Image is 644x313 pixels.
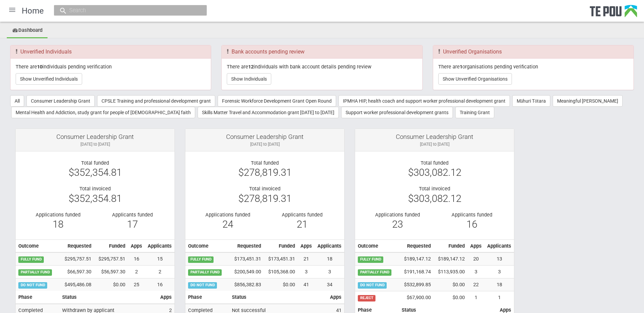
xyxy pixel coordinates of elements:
[11,107,195,118] button: Mental Health and Addiction, study grant for people of [DEMOGRAPHIC_DATA] faith
[18,269,52,275] span: PARTIALLY FUND
[100,212,164,218] div: Applicants funded
[227,64,417,70] p: There are individuals with bank account details pending review
[188,256,214,263] span: FULLY FUND
[484,278,514,291] td: 18
[360,195,509,202] div: $303,082.12
[228,239,264,252] th: Requested
[188,269,222,275] span: PARTIALLY FUND
[227,49,417,55] h3: Bank accounts pending review
[21,141,169,147] div: [DATE] to [DATE]
[67,7,187,14] input: Search
[440,221,504,227] div: 16
[512,95,550,107] button: Māhuri Tōtara
[438,64,628,70] p: There are organisations pending verification
[190,141,339,147] div: [DATE] to [DATE]
[26,212,90,218] div: Applications funded
[190,169,339,175] div: $278,819.31
[484,252,514,265] td: 13
[227,73,271,85] button: Show Individuals
[298,266,315,278] td: 3
[358,269,391,275] span: PARTIALLY FUND
[59,291,158,304] th: Status
[315,239,344,252] th: Applicants
[228,266,264,278] td: $200,549.00
[218,95,336,107] button: Forensic Workforce Development Grant Open Round
[553,95,623,107] button: Meaningful [PERSON_NAME]
[37,64,42,70] b: 10
[145,278,174,291] td: 16
[7,23,48,38] a: Dashboard
[198,107,339,118] button: Skills Matter Travel and Accommodation grant [DATE] to [DATE]
[10,95,24,107] button: All
[94,252,128,265] td: $295,757.51
[145,266,174,278] td: 2
[59,266,94,278] td: $66,597.30
[460,64,462,70] b: 1
[484,266,514,278] td: 3
[434,278,467,291] td: $0.00
[264,278,298,291] td: $0.00
[21,160,169,166] div: Total funded
[145,239,174,252] th: Applicants
[158,291,174,304] th: Apps
[16,73,82,85] button: Show Unverified Individuals
[484,239,514,252] th: Applicants
[94,266,128,278] td: $56,597.30
[16,64,206,70] p: There are individuals pending verification
[398,252,434,265] td: $189,147.12
[365,221,429,227] div: 23
[358,295,375,301] span: REJECT
[97,95,215,107] button: CPSLE Training and professional development grant
[196,212,260,218] div: Applications funded
[270,212,334,218] div: Applicants funded
[434,239,467,252] th: Funded
[360,186,509,192] div: Total invoiced
[21,186,169,192] div: Total invoiced
[315,252,344,265] td: 18
[315,266,344,278] td: 3
[190,160,339,166] div: Total funded
[21,134,169,140] div: Consumer Leadership Grant
[190,195,339,202] div: $278,819.31
[128,239,145,252] th: Apps
[18,256,44,263] span: FULLY FUND
[455,107,494,118] button: Training Grant
[128,266,145,278] td: 2
[440,212,504,218] div: Applicants funded
[190,134,339,140] div: Consumer Leadership Grant
[248,64,254,70] b: 12
[145,252,174,265] td: 15
[16,239,59,252] th: Outcome
[16,291,59,304] th: Phase
[398,266,434,278] td: $191,168.74
[360,160,509,166] div: Total funded
[270,221,334,227] div: 21
[185,291,229,304] th: Phase
[94,278,128,291] td: $0.00
[16,49,206,55] h3: Unverified Individuals
[438,49,628,55] h3: Unverified Organisations
[264,266,298,278] td: $105,368.00
[358,282,387,288] span: DO NOT FUND
[360,134,509,140] div: Consumer Leadership Grant
[298,278,315,291] td: 41
[59,239,94,252] th: Requested
[365,212,429,218] div: Applications funded
[358,256,383,263] span: FULLY FUND
[398,291,434,304] td: $67,900.00
[467,278,484,291] td: 22
[185,239,228,252] th: Outcome
[467,239,484,252] th: Apps
[315,278,344,291] td: 34
[229,291,327,304] th: Status
[128,278,145,291] td: 25
[298,239,315,252] th: Apps
[128,252,145,265] td: 16
[360,141,509,147] div: [DATE] to [DATE]
[398,278,434,291] td: $532,899.85
[338,95,510,107] button: IPMHA HIP, health coach and support worker professional development grant
[26,221,90,227] div: 18
[59,252,94,265] td: $295,757.51
[467,266,484,278] td: 3
[467,252,484,265] td: 20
